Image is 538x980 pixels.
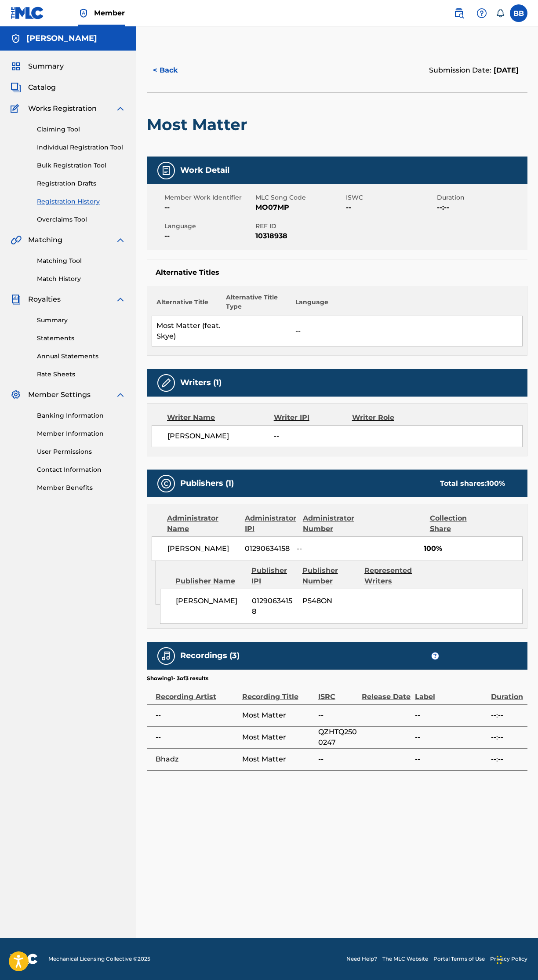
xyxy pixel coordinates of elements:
[432,652,439,659] span: ?
[37,256,126,266] a: Matching Tool
[156,732,238,743] span: --
[476,8,487,18] img: help
[318,727,357,748] span: QZHTQ2500247
[37,334,126,343] a: Statements
[491,710,523,721] span: --:--
[176,596,245,606] span: [PERSON_NAME]
[318,710,357,721] span: --
[161,165,171,176] img: Work Detail
[115,235,126,245] img: expand
[222,293,291,316] th: Alternative Title Type
[454,8,464,18] img: search
[115,390,126,400] img: expand
[11,61,64,72] a: SummarySummary
[37,179,126,188] a: Registration Drafts
[156,682,238,702] div: Recording Artist
[164,231,253,241] span: --
[302,596,358,606] span: P548ON
[346,202,435,213] span: --
[415,732,487,743] span: --
[37,143,126,152] a: Individual Registration Tool
[161,651,171,661] img: Recordings
[28,103,97,114] span: Works Registration
[180,478,234,488] h5: Publishers (1)
[94,8,125,18] span: Member
[164,222,253,231] span: Language
[37,370,126,379] a: Rate Sheets
[362,682,411,702] div: Release Date
[242,682,314,702] div: Recording Title
[37,274,126,284] a: Match History
[318,754,357,765] span: --
[37,352,126,361] a: Annual Statements
[346,193,435,202] span: ISWC
[494,938,538,980] iframe: Chat Widget
[245,543,290,554] span: 01290634158
[156,754,238,765] span: Bhadz
[303,513,360,534] div: Administrator Number
[346,955,377,963] a: Need Help?
[78,8,89,18] img: Top Rightsholder
[242,732,314,743] span: Most Matter
[11,103,22,114] img: Works Registration
[430,513,483,534] div: Collection Share
[11,82,56,93] a: CatalogCatalog
[11,33,21,44] img: Accounts
[11,954,38,964] img: logo
[180,651,240,661] h5: Recordings (3)
[424,543,523,554] span: 100%
[491,732,523,743] span: --:--
[291,293,523,316] th: Language
[11,235,22,245] img: Matching
[11,61,21,72] img: Summary
[147,674,208,682] p: Showing 1 - 3 of 3 results
[510,4,527,22] div: User Menu
[156,268,519,277] h5: Alternative Titles
[11,82,21,93] img: Catalog
[437,202,526,213] span: --:--
[28,82,56,93] span: Catalog
[37,197,126,206] a: Registration History
[415,754,487,765] span: --
[37,411,126,420] a: Banking Information
[274,431,352,441] span: --
[242,754,314,765] span: Most Matter
[167,543,238,554] span: [PERSON_NAME]
[37,316,126,325] a: Summary
[490,955,527,963] a: Privacy Policy
[48,955,150,963] span: Mechanical Licensing Collective © 2025
[28,294,61,305] span: Royalties
[152,293,222,316] th: Alternative Title
[28,61,64,72] span: Summary
[429,65,519,76] div: Submission Date:
[28,390,91,400] span: Member Settings
[147,115,252,135] h2: Most Matter
[255,222,344,231] span: REF ID
[37,161,126,170] a: Bulk Registration Tool
[242,710,314,721] span: Most Matter
[180,378,222,388] h5: Writers (1)
[11,7,44,19] img: MLC Logo
[167,513,238,534] div: Administrator Name
[473,4,491,22] div: Help
[497,947,502,973] div: Drag
[496,9,505,18] div: Notifications
[147,59,200,81] button: < Back
[437,193,526,202] span: Duration
[450,4,468,22] a: Public Search
[28,235,62,245] span: Matching
[491,754,523,765] span: --:--
[382,955,428,963] a: The MLC Website
[251,565,296,587] div: Publisher IPI
[167,412,274,423] div: Writer Name
[115,294,126,305] img: expand
[164,202,253,213] span: --
[37,125,126,134] a: Claiming Tool
[115,103,126,114] img: expand
[255,231,344,241] span: 10318938
[291,316,523,346] td: --
[513,727,538,798] iframe: Resource Center
[161,378,171,388] img: Writers
[156,710,238,721] span: --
